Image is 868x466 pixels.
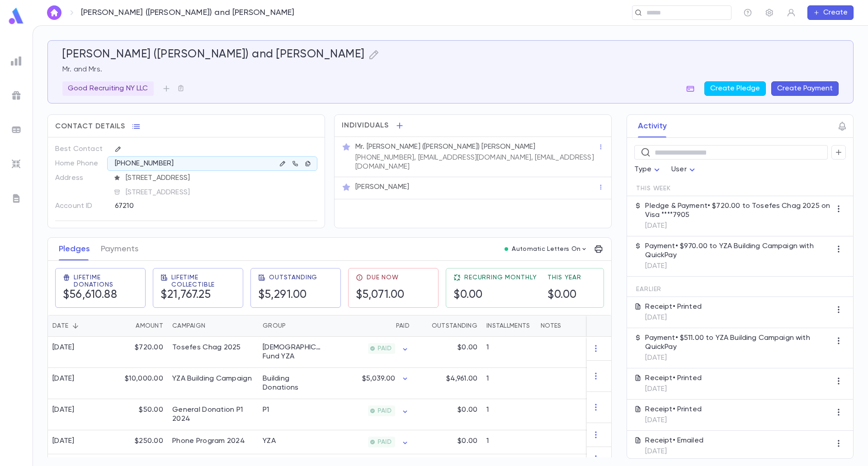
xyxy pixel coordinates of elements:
[645,416,702,425] p: [DATE]
[55,142,107,156] p: Best Contact
[512,245,580,253] p: Automatic Letters On
[414,315,482,337] div: Outstanding
[109,399,168,430] div: $50.00
[446,374,477,383] p: $4,961.00
[453,288,483,302] h5: $0.00
[109,368,168,399] div: $10,000.00
[374,345,395,352] span: PAID
[101,238,138,260] button: Payments
[355,153,598,171] p: [PHONE_NUMBER], [EMAIL_ADDRESS][DOMAIN_NAME], [EMAIL_ADDRESS][DOMAIN_NAME]
[355,142,536,151] p: Mr. [PERSON_NAME] ([PERSON_NAME]) [PERSON_NAME]
[482,430,536,454] div: 1
[482,337,536,368] div: 1
[482,399,536,430] div: 1
[458,405,477,414] p: $0.00
[52,315,68,337] div: Date
[68,319,83,333] button: Sort
[62,48,365,61] h5: [PERSON_NAME] ([PERSON_NAME]) and [PERSON_NAME]
[172,343,241,352] div: Tosefes Chag 2025
[464,274,537,281] span: Recurring Monthly
[172,405,254,424] div: General Donation P1 2024
[356,288,405,302] h5: $5,071.00
[704,81,766,96] button: Create Pledge
[355,183,409,192] p: [PERSON_NAME]
[645,262,831,271] p: [DATE]
[645,242,831,260] p: Payment • $970.00 to YZA Building Campaign with QuickPay
[168,315,258,337] div: Campaign
[81,8,294,18] p: [PERSON_NAME] ([PERSON_NAME]) and [PERSON_NAME]
[645,221,831,231] p: [DATE]
[645,313,702,322] p: [DATE]
[122,174,318,183] span: [STREET_ADDRESS]
[269,274,317,281] span: Outstanding
[136,315,163,337] div: Amount
[258,288,307,302] h5: $5,291.00
[11,193,22,204] img: letters_grey.7941b92b52307dd3b8a917253454ce1c.svg
[11,56,22,66] img: reports_grey.c525e4749d1bce6a11f5fe2a8de1b229.svg
[263,437,276,446] div: YZA
[645,385,702,394] p: [DATE]
[458,437,477,446] p: $0.00
[55,171,107,185] p: Address
[172,374,252,383] div: YZA Building Campaign
[52,343,75,352] div: [DATE]
[634,161,662,179] div: Type
[172,437,245,446] div: Phone Program 2024
[68,84,148,93] p: Good Recruiting NY LLC
[59,238,90,260] button: Pledges
[52,437,75,446] div: [DATE]
[109,430,168,454] div: $250.00
[109,315,168,337] div: Amount
[671,161,698,179] div: User
[326,315,414,337] div: Paid
[645,202,831,220] p: Pledge & Payment • $720.00 to Tosefes Chag 2025 on Visa ****7905
[374,407,395,414] span: PAID
[52,405,75,414] div: [DATE]
[645,447,703,456] p: [DATE]
[109,337,168,368] div: $720.00
[52,374,75,383] div: [DATE]
[807,5,854,20] button: Create
[634,166,651,173] span: Type
[160,288,211,302] h5: $21,767.25
[482,368,536,399] div: 1
[396,315,410,337] div: Paid
[536,315,649,337] div: Notes
[645,353,831,362] p: [DATE]
[263,374,321,392] div: Building Donations
[482,315,536,337] div: Installments
[115,159,174,168] p: [PHONE_NUMBER]
[55,156,107,171] p: Home Phone
[115,199,273,212] div: 67210
[11,90,22,101] img: campaigns_grey.99e729a5f7ee94e3726e6486bddda8f1.svg
[645,334,831,352] p: Payment • $511.00 to YZA Building Campaign with QuickPay
[55,199,107,213] p: Account ID
[636,185,671,192] span: This Week
[172,315,205,337] div: Campaign
[458,343,477,352] p: $0.00
[263,343,321,361] div: Rebbe Fund YZA
[258,315,326,337] div: Group
[645,405,702,414] p: Receipt • Printed
[547,274,581,281] span: This Year
[367,274,399,281] span: Due Now
[541,315,561,337] div: Notes
[645,302,702,311] p: Receipt • Printed
[645,374,702,383] p: Receipt • Printed
[7,7,25,25] img: logo
[645,436,703,445] p: Receipt • Emailed
[63,288,117,302] h5: $56,610.88
[636,286,661,293] span: Earlier
[501,243,591,255] button: Automatic Letters On
[771,81,839,96] button: Create Payment
[486,315,530,337] div: Installments
[49,9,60,16] img: home_white.a664292cf8c1dea59945f0da9f25487c.svg
[638,115,667,137] button: Activity
[263,315,286,337] div: Group
[547,288,577,302] h5: $0.00
[171,274,236,288] span: Lifetime Collectible
[48,315,109,337] div: Date
[671,166,687,173] span: User
[374,438,395,446] span: PAID
[362,374,395,383] p: $5,039.00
